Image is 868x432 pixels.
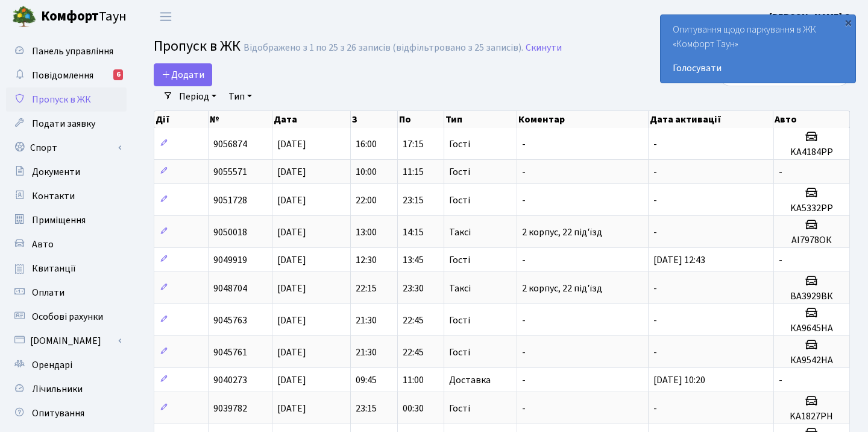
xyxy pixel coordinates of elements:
[351,111,398,128] th: З
[356,165,377,179] span: 10:00
[356,314,377,327] span: 21:30
[653,165,657,179] span: -
[277,253,306,267] span: [DATE]
[449,375,491,385] span: Доставка
[653,226,657,239] span: -
[213,138,247,151] span: 9056874
[6,39,127,63] a: Панель управління
[779,291,844,302] h5: ВА3929ВК
[522,282,602,295] span: 2 корпус, 22 під'їзд
[403,402,424,415] span: 00:30
[653,138,657,151] span: -
[6,63,127,87] a: Повідомлення6
[522,314,526,327] span: -
[517,111,649,128] th: Коментар
[32,93,91,106] span: Пропуск в ЖК
[213,253,247,267] span: 9049919
[522,253,526,267] span: -
[769,10,854,24] b: [PERSON_NAME] О.
[444,111,517,128] th: Тип
[403,165,424,179] span: 11:15
[272,111,351,128] th: Дата
[356,226,377,239] span: 13:00
[356,253,377,267] span: 12:30
[403,253,424,267] span: 13:45
[224,86,257,107] a: Тип
[277,282,306,295] span: [DATE]
[32,238,54,251] span: Авто
[526,42,562,54] a: Скинути
[449,404,470,413] span: Гості
[213,373,247,387] span: 9040273
[779,373,782,387] span: -
[154,36,241,57] span: Пропуск в ЖК
[277,402,306,415] span: [DATE]
[522,194,526,207] span: -
[842,16,854,28] div: ×
[403,314,424,327] span: 22:45
[6,184,127,208] a: Контакти
[213,314,247,327] span: 9045763
[449,195,470,205] span: Гості
[522,138,526,151] span: -
[522,402,526,415] span: -
[522,373,526,387] span: -
[6,256,127,281] a: Квитанції
[653,346,657,359] span: -
[244,42,523,54] div: Відображено з 1 по 25 з 26 записів (відфільтровано з 25 записів).
[522,165,526,179] span: -
[12,5,36,29] img: logo.png
[449,139,470,149] span: Гості
[356,138,377,151] span: 16:00
[779,253,782,267] span: -
[6,329,127,353] a: [DOMAIN_NAME]
[779,203,844,214] h5: KA5332PP
[356,282,377,295] span: 22:15
[32,165,80,179] span: Документи
[6,208,127,232] a: Приміщення
[213,402,247,415] span: 9039782
[6,160,127,184] a: Документи
[32,358,72,372] span: Орендарі
[6,377,127,401] a: Лічильники
[449,284,471,293] span: Таксі
[522,346,526,359] span: -
[449,227,471,237] span: Таксі
[773,111,850,128] th: Авто
[32,262,76,275] span: Квитанції
[213,346,247,359] span: 9045761
[779,355,844,366] h5: КА9542НА
[449,348,470,357] span: Гості
[779,235,844,246] h5: АІ7978ОК
[277,165,306,179] span: [DATE]
[653,314,657,327] span: -
[403,138,424,151] span: 17:15
[151,7,181,27] button: Переключити навігацію
[213,194,247,207] span: 9051728
[403,226,424,239] span: 14:15
[32,407,84,420] span: Опитування
[356,346,377,359] span: 21:30
[6,401,127,425] a: Опитування
[277,138,306,151] span: [DATE]
[162,68,204,81] span: Додати
[277,194,306,207] span: [DATE]
[174,86,221,107] a: Період
[449,255,470,265] span: Гості
[403,346,424,359] span: 22:45
[403,373,424,387] span: 11:00
[522,226,602,239] span: 2 корпус, 22 під'їзд
[32,310,103,323] span: Особові рахунки
[41,7,99,26] b: Комфорт
[6,87,127,112] a: Пропуск в ЖК
[398,111,445,128] th: По
[32,45,113,58] span: Панель управління
[403,194,424,207] span: 23:15
[6,112,127,136] a: Подати заявку
[213,165,247,179] span: 9055571
[213,282,247,295] span: 9048704
[649,111,774,128] th: Дата активації
[6,136,127,160] a: Спорт
[277,346,306,359] span: [DATE]
[32,214,86,227] span: Приміщення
